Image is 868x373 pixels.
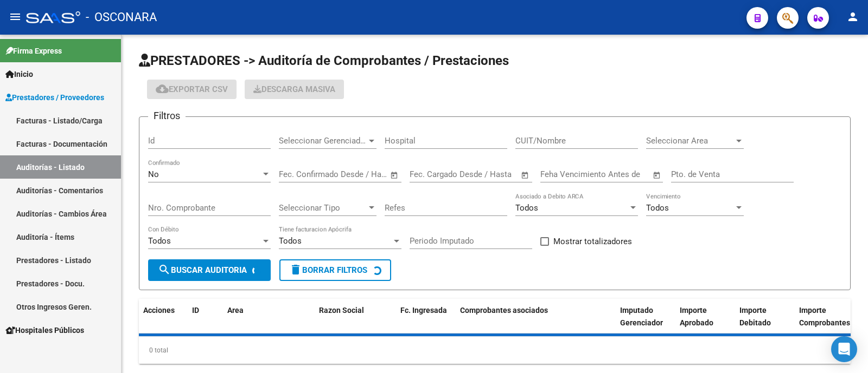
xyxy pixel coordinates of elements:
[616,299,675,346] datatable-header-cell: Imputado Gerenciador
[519,169,532,181] button: Open calendar
[148,108,186,123] h3: Filtros
[245,80,344,99] app-download-masive: Descarga masiva de comprobantes (adjuntos)
[148,169,159,179] span: No
[9,10,22,23] mat-icon: menu
[5,91,104,103] span: Prestadores / Proveedores
[646,136,734,146] span: Seleccionar Area
[675,299,735,346] datatable-header-cell: Importe Aprobado
[799,306,850,327] span: Importe Comprobantes
[156,82,169,95] mat-icon: cloud_download
[147,80,237,99] button: Exportar CSV
[5,68,33,80] span: Inicio
[279,259,391,281] button: Borrar Filtros
[553,235,632,248] span: Mostrar totalizadores
[410,169,454,179] input: Fecha inicio
[139,337,851,364] div: 0 total
[795,299,854,346] datatable-header-cell: Importe Comprobantes
[620,306,663,327] span: Imputado Gerenciador
[158,263,171,276] mat-icon: search
[388,169,401,181] button: Open calendar
[156,84,228,94] span: Exportar CSV
[148,236,171,246] span: Todos
[223,299,299,346] datatable-header-cell: Area
[315,299,396,346] datatable-header-cell: Razon Social
[400,306,447,315] span: Fc. Ingresada
[460,306,548,315] span: Comprobantes asociados
[86,5,157,29] span: - OSCONARA
[227,306,244,315] span: Area
[279,236,302,246] span: Todos
[188,299,223,346] datatable-header-cell: ID
[319,306,364,315] span: Razon Social
[680,306,713,327] span: Importe Aprobado
[158,265,247,275] span: Buscar Auditoria
[831,336,857,362] div: Open Intercom Messenger
[279,203,367,213] span: Seleccionar Tipo
[5,324,84,336] span: Hospitales Públicos
[396,299,456,346] datatable-header-cell: Fc. Ingresada
[148,259,271,281] button: Buscar Auditoria
[739,306,771,327] span: Importe Debitado
[5,45,62,57] span: Firma Express
[279,136,367,146] span: Seleccionar Gerenciador
[192,306,199,315] span: ID
[735,299,795,346] datatable-header-cell: Importe Debitado
[333,169,385,179] input: Fecha fin
[456,299,616,346] datatable-header-cell: Comprobantes asociados
[279,169,323,179] input: Fecha inicio
[289,263,302,276] mat-icon: delete
[245,80,344,99] button: Descarga Masiva
[253,84,335,94] span: Descarga Masiva
[846,10,859,23] mat-icon: person
[139,299,188,346] datatable-header-cell: Acciones
[139,53,509,68] span: PRESTADORES -> Auditoría de Comprobantes / Prestaciones
[463,169,516,179] input: Fecha fin
[646,203,669,213] span: Todos
[143,306,175,315] span: Acciones
[651,169,663,181] button: Open calendar
[289,265,367,275] span: Borrar Filtros
[515,203,538,213] span: Todos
